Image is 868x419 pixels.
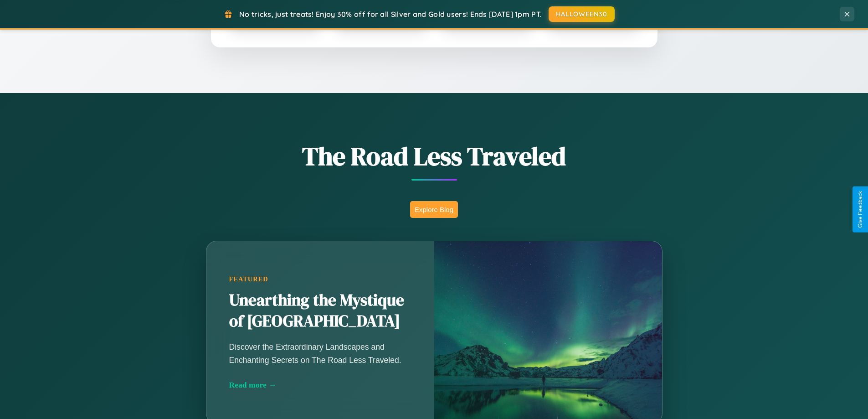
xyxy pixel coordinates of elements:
[857,191,863,228] div: Give Feedback
[229,290,411,332] h2: Unearthing the Mystique of [GEOGRAPHIC_DATA]
[229,380,411,390] div: Read more →
[229,275,411,283] div: Featured
[410,201,458,218] button: Explore Blog
[229,341,411,366] p: Discover the Extraordinary Landscapes and Enchanting Secrets on The Road Less Traveled.
[239,10,542,19] span: No tricks, just treats! Enjoy 30% off for all Silver and Gold users! Ends [DATE] 1pm PT.
[549,6,615,22] button: HALLOWEEN30
[161,139,708,174] h1: The Road Less Traveled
